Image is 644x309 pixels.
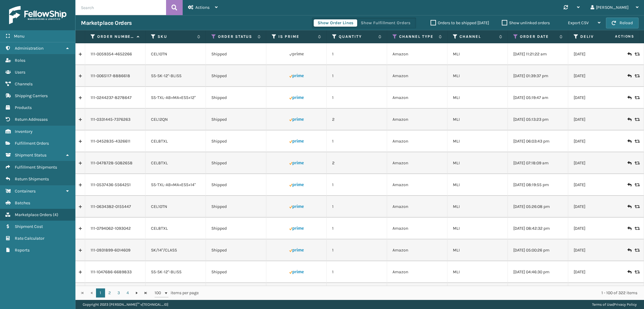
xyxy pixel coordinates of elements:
[134,291,139,295] span: Go to the next page
[460,34,496,39] label: Channel
[592,302,613,307] a: Terms of Use
[520,34,556,39] label: Order Date
[155,288,199,297] span: items per page
[387,239,447,261] td: Amazon
[327,43,387,65] td: 1
[96,288,105,297] a: 1
[15,212,52,217] span: Marketplace Orders
[206,174,266,196] td: Shipped
[53,212,58,217] span: ( 4 )
[635,74,638,78] i: Replace
[447,43,508,65] td: MLI
[387,283,447,305] td: Amazon
[91,95,132,101] a: 111-0244237-8278647
[339,34,375,39] label: Quantity
[627,95,631,101] i: Create Return Label
[151,95,196,100] a: SS-TXL-AB+MA+ESS+12"
[91,269,132,275] a: 111-1047686-6689833
[357,19,414,27] button: Show Fulfillment Orders
[151,51,167,57] a: CEL10TN
[15,153,46,158] span: Shipment Status
[447,261,508,283] td: MLI
[568,283,629,305] td: [DATE]
[568,174,629,196] td: [DATE]
[568,43,629,65] td: [DATE]
[207,290,637,296] div: 1 - 100 of 322 items
[568,239,629,261] td: [DATE]
[151,139,168,144] a: CEL8TXL
[91,51,132,57] a: 111-0059354-4652266
[91,225,131,232] a: 111-0794062-1093042
[387,261,447,283] td: Amazon
[508,261,568,283] td: [DATE] 04:46:30 pm
[596,31,638,41] span: Actions
[15,236,44,241] span: Rate Calculator
[387,218,447,239] td: Amazon
[81,19,132,27] h3: Marketplace Orders
[151,160,168,166] a: CEL8TXL
[91,182,131,188] a: 111-0537436-5564251
[14,34,24,39] span: Menu
[15,141,49,146] span: Fulfillment Orders
[218,34,255,39] label: Order Status
[327,239,387,261] td: 1
[635,52,638,56] i: Replace
[206,87,266,109] td: Shipped
[327,261,387,283] td: 1
[151,182,196,187] a: SS-TXL-AB+MA+ESS+14"
[387,174,447,196] td: Amazon
[568,20,589,25] span: Export CSV
[447,283,508,305] td: MLI
[151,117,168,122] a: CEL12QN
[206,152,266,174] td: Shipped
[508,65,568,87] td: [DATE] 01:39:37 pm
[278,34,315,39] label: Is Prime
[91,160,133,166] a: 111-0478728-5082658
[627,117,631,123] i: Create Return Label
[635,226,638,231] i: Replace
[206,261,266,283] td: Shipped
[91,138,130,144] a: 111-0452835-4326611
[627,247,631,253] i: Create Return Label
[387,109,447,130] td: Amazon
[508,174,568,196] td: [DATE] 08:19:55 pm
[158,34,194,39] label: SKU
[399,34,436,39] label: Channel Type
[508,152,568,174] td: [DATE] 07:18:09 am
[568,261,629,283] td: [DATE]
[635,117,638,122] i: Replace
[606,18,639,28] button: Reload
[151,269,181,274] a: SS-SK-12"-BLISS
[387,152,447,174] td: Amazon
[387,130,447,152] td: Amazon
[91,247,130,253] a: 111-0931899-6014609
[105,288,114,297] a: 2
[91,117,130,123] a: 111-0331445-7376263
[568,109,629,130] td: [DATE]
[141,288,150,297] a: Go to the last page
[580,34,617,39] label: Deliver By Date
[568,130,629,152] td: [DATE]
[508,43,568,65] td: [DATE] 11:21:22 am
[327,218,387,239] td: 1
[387,87,447,109] td: Amazon
[568,152,629,174] td: [DATE]
[327,152,387,174] td: 2
[15,129,33,134] span: Inventory
[387,196,447,218] td: Amazon
[447,87,508,109] td: MLI
[627,204,631,210] i: Create Return Label
[151,204,167,209] a: CEL10TN
[206,109,266,130] td: Shipped
[627,73,631,79] i: Create Return Label
[327,65,387,87] td: 1
[15,189,36,194] span: Containers
[568,87,629,109] td: [DATE]
[447,239,508,261] td: MLI
[15,248,30,253] span: Reports
[91,204,131,210] a: 111-0634382-0155447
[206,43,266,65] td: Shipped
[627,51,631,57] i: Create Return Label
[447,130,508,152] td: MLI
[508,239,568,261] td: [DATE] 05:00:26 pm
